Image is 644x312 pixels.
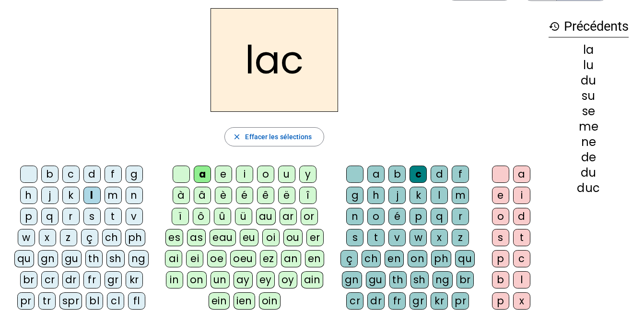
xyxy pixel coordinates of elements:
div: kr [431,292,448,310]
div: es [165,229,183,246]
div: ai [165,250,182,267]
div: m [452,187,469,204]
div: l [431,187,448,204]
div: ez [260,250,277,267]
div: cr [41,271,59,288]
div: qu [14,250,34,267]
div: b [388,166,406,183]
div: un [211,271,230,288]
div: x [39,229,56,246]
div: ne [549,136,629,148]
div: ey [257,271,275,288]
div: k [62,187,80,204]
div: ch [362,250,381,267]
div: as [187,229,206,246]
div: ç [81,229,98,246]
div: q [431,208,448,225]
div: gn [38,250,58,267]
div: on [187,271,207,288]
div: er [306,229,324,246]
div: x [513,292,530,310]
div: v [126,208,143,225]
div: p [492,250,509,267]
div: ou [283,229,303,246]
div: ç [340,250,358,267]
div: é [236,187,253,204]
div: ein [209,292,230,310]
div: o [492,208,509,225]
div: sh [410,271,429,288]
div: i [236,166,253,183]
div: me [549,121,629,132]
div: l [83,187,101,204]
div: dr [62,271,80,288]
div: ien [234,292,255,310]
div: duc [549,182,629,194]
div: de [549,152,629,163]
mat-icon: close [233,132,241,141]
div: f [105,166,122,183]
div: â [194,187,211,204]
div: ê [257,187,274,204]
div: oy [279,271,297,288]
div: en [305,250,324,267]
div: gu [62,250,82,267]
div: c [513,250,530,267]
div: n [126,187,143,204]
div: r [452,208,469,225]
div: ph [125,229,145,246]
div: cl [107,292,124,310]
div: b [41,166,59,183]
div: eau [210,229,236,246]
div: tr [38,292,56,310]
div: j [41,187,59,204]
div: z [60,229,77,246]
div: h [20,187,37,204]
h2: lac [211,8,338,112]
div: br [20,271,37,288]
div: ei [186,250,203,267]
div: in [166,271,183,288]
div: kr [126,271,143,288]
div: c [410,166,427,183]
div: oeu [230,250,256,267]
div: s [346,229,363,246]
div: ar [280,208,297,225]
div: oe [207,250,226,267]
div: fr [83,271,101,288]
div: d [513,208,530,225]
div: s [492,229,509,246]
div: eu [240,229,258,246]
div: m [105,187,122,204]
div: k [410,187,427,204]
div: cr [346,292,363,310]
div: spr [59,292,82,310]
div: j [388,187,406,204]
div: ng [129,250,149,267]
div: l [513,271,530,288]
div: su [549,90,629,102]
div: pr [17,292,35,310]
div: sh [106,250,125,267]
div: e [215,166,232,183]
div: gu [366,271,386,288]
div: en [385,250,404,267]
div: au [256,208,276,225]
div: î [299,187,316,204]
div: oin [259,292,281,310]
div: i [513,187,530,204]
div: d [83,166,101,183]
div: z [452,229,469,246]
div: c [62,166,80,183]
div: w [18,229,35,246]
div: bl [86,292,103,310]
div: fr [388,292,406,310]
span: Effacer les sélections [245,131,312,143]
div: br [457,271,474,288]
div: f [452,166,469,183]
div: ü [235,208,252,225]
div: du [549,167,629,179]
button: Effacer les sélections [224,127,324,146]
div: se [549,106,629,117]
div: h [367,187,385,204]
